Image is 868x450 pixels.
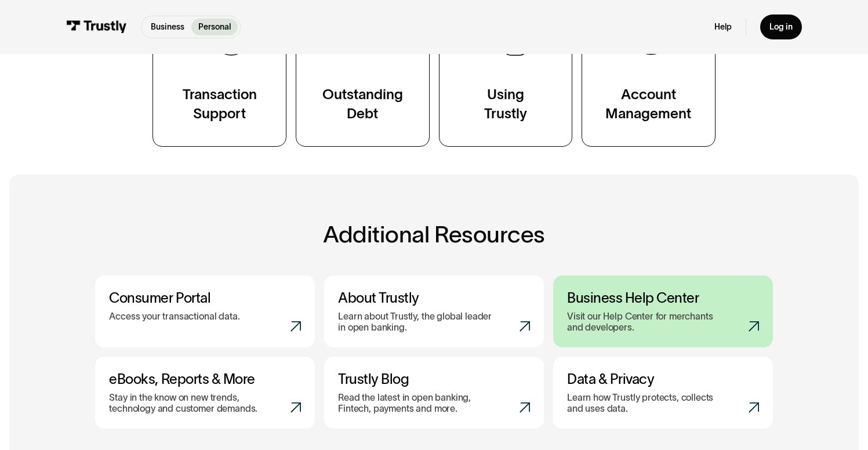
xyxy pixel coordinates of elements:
div: Using Trustly [484,85,527,122]
p: Business [151,21,184,33]
a: Trustly BlogRead the latest in open banking, Fintech, payments and more. [324,357,544,429]
p: Stay in the know on new trends, technology and customer demands. [109,392,266,415]
a: Data & PrivacyLearn how Trustly protects, collects and uses data. [553,357,773,429]
a: Business Help CenterVisit our Help Center for merchants and developers. [553,275,773,347]
h3: Trustly Blog [338,371,530,387]
a: Log in [760,14,802,39]
p: Learn how Trustly protects, collects and uses data. [567,392,724,415]
p: Personal [198,21,231,33]
div: Transaction Support [183,85,257,122]
div: Account Management [605,85,691,122]
img: Trustly Logo [66,20,127,33]
h3: Data & Privacy [567,371,759,387]
p: Read the latest in open banking, Fintech, payments and more. [338,392,495,415]
p: Visit our Help Center for merchants and developers. [567,311,724,333]
a: Help [714,21,732,32]
a: eBooks, Reports & MoreStay in the know on new trends, technology and customer demands. [95,357,315,429]
div: Outstanding Debt [322,85,403,122]
div: Log in [769,21,793,32]
p: Access your transactional data. [109,311,239,322]
a: Consumer PortalAccess your transactional data. [95,275,315,347]
h3: Consumer Portal [109,289,301,306]
h3: About Trustly [338,289,530,306]
h3: Business Help Center [567,289,759,306]
h2: Additional Resources [95,222,773,247]
a: About TrustlyLearn about Trustly, the global leader in open banking. [324,275,544,347]
p: Learn about Trustly, the global leader in open banking. [338,311,495,333]
a: Business [144,19,191,35]
a: Personal [191,19,238,35]
h3: eBooks, Reports & More [109,371,301,387]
